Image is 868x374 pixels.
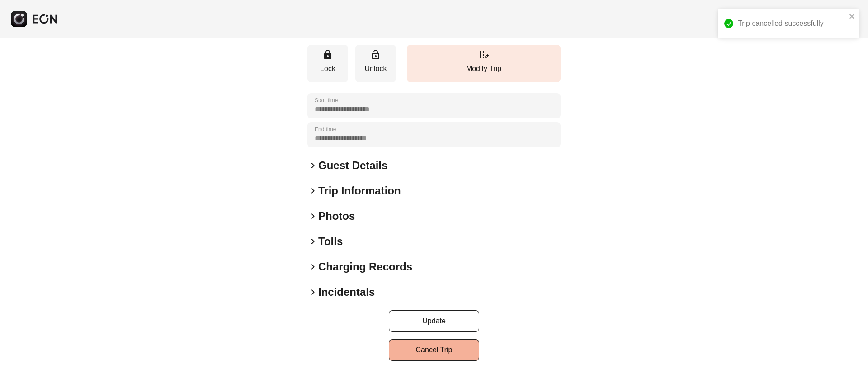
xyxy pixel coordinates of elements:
[322,49,333,60] span: lock
[307,211,318,222] span: keyboard_arrow_right
[318,260,412,274] h2: Charging Records
[318,234,343,249] h2: Tolls
[370,49,381,60] span: lock_open
[307,261,318,272] span: keyboard_arrow_right
[307,185,318,196] span: keyboard_arrow_right
[307,45,348,82] button: Lock
[389,310,479,332] button: Update
[738,18,846,29] div: Trip cancelled successfully
[318,209,355,223] h2: Photos
[318,158,387,173] h2: Guest Details
[312,63,344,74] p: Lock
[307,236,318,247] span: keyboard_arrow_right
[407,45,561,82] button: Modify Trip
[307,160,318,171] span: keyboard_arrow_right
[355,45,396,82] button: Unlock
[411,63,556,74] p: Modify Trip
[478,49,489,60] span: edit_road
[360,63,392,74] p: Unlock
[389,339,479,361] button: Cancel Trip
[318,285,375,299] h2: Incidentals
[849,13,855,20] button: close
[318,184,401,198] h2: Trip Information
[307,287,318,298] span: keyboard_arrow_right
